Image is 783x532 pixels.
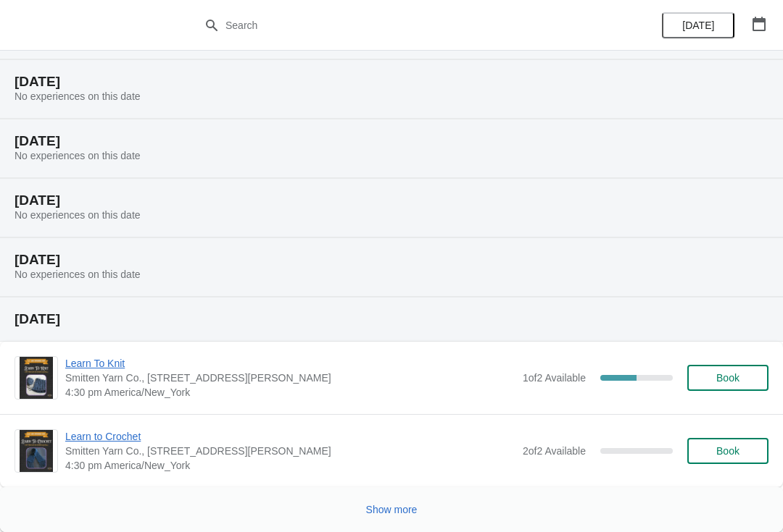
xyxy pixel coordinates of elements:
[20,357,53,399] img: Learn To Knit | Smitten Yarn Co., 59 Hanson Street, Rochester, NH, USA | 4:30 pm America/New_York
[65,458,515,473] span: 4:30 pm America/New_York
[523,372,586,384] span: 1 of 2 Available
[225,12,587,38] input: Search
[687,365,768,391] button: Book
[14,75,768,89] h2: [DATE]
[20,430,53,472] img: Learn to Crochet | Smitten Yarn Co., 59 Hanson St, Rochester, NH, USA | 4:30 pm America/New_York
[65,356,515,371] span: Learn To Knit
[65,371,515,385] span: Smitten Yarn Co., [STREET_ADDRESS][PERSON_NAME]
[14,150,141,161] span: No experiences on this date
[682,20,714,31] span: [DATE]
[14,209,141,221] span: No experiences on this date
[14,90,141,102] span: No experiences on this date
[360,497,423,523] button: Show more
[716,445,739,457] span: Book
[14,134,768,148] h2: [DATE]
[65,429,515,444] span: Learn to Crochet
[366,504,418,515] span: Show more
[65,444,515,458] span: Smitten Yarn Co., [STREET_ADDRESS][PERSON_NAME]
[14,312,768,326] h2: [DATE]
[687,438,768,464] button: Book
[523,445,586,457] span: 2 of 2 Available
[14,193,768,208] h2: [DATE]
[14,253,768,267] h2: [DATE]
[65,385,515,400] span: 4:30 pm America/New_York
[662,12,734,38] button: [DATE]
[14,269,141,280] span: No experiences on this date
[716,372,739,384] span: Book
